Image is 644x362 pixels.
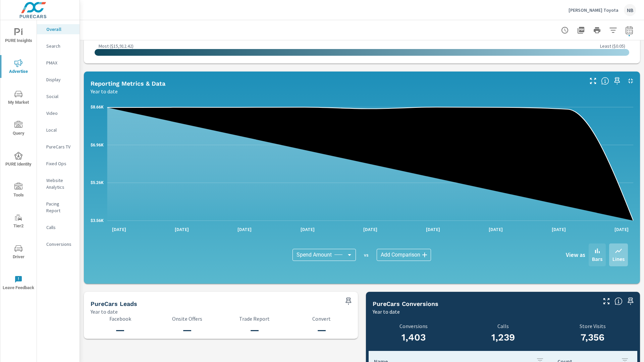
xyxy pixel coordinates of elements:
h3: — [158,324,217,336]
div: Local [37,125,79,135]
p: [DATE] [170,226,194,233]
p: [PERSON_NAME] Toyota [569,7,619,13]
button: Make Fullscreen [588,76,598,86]
span: My Market [2,90,35,106]
p: Conversions [373,323,454,329]
span: Save this to your personalized report [625,296,636,307]
p: Calls [46,224,74,231]
button: Select Date Range [623,24,636,37]
div: Pacing Report [37,199,79,216]
div: Social [37,91,79,101]
p: Search [46,43,74,49]
span: Save this to your personalized report [612,76,623,86]
text: $6.96K [91,143,104,147]
span: PURE Identity [2,152,35,168]
span: Save this to your personalized report [343,296,354,307]
div: PureCars TV [37,142,79,152]
p: Fixed Ops [46,160,74,167]
p: Bars [592,255,602,263]
p: [DATE] [547,226,571,233]
p: Trade Report [225,316,284,322]
p: [DATE] [484,226,507,233]
text: $8.66K [91,105,104,109]
button: "Export Report to PDF" [574,24,588,37]
button: Apply Filters [606,24,620,37]
p: [DATE] [421,226,445,233]
h6: View as [566,252,585,258]
div: Search [37,41,79,51]
p: Website Analytics [46,177,74,190]
p: [DATE] [107,226,131,233]
div: Display [37,75,79,85]
p: PMAX [46,59,74,66]
p: Year to date [91,87,118,95]
span: Leave Feedback [2,275,35,292]
h5: PureCars Leads [91,300,137,307]
div: Conversions [37,239,79,249]
p: [DATE] [610,226,633,233]
p: Calls [462,323,544,329]
h3: 7,356 [548,332,637,343]
span: Understand performance data overtime and see how metrics compare to each other. [601,77,609,85]
p: Convert [292,316,351,322]
h5: PureCars Conversions [373,300,438,307]
h3: — [91,324,150,336]
button: Minimize Widget [625,76,636,86]
p: Most ( $15,912.42 ) [99,43,133,49]
span: Driver [2,244,35,261]
p: Pacing Report [46,200,74,214]
text: $3.56K [91,218,104,223]
div: Fixed Ops [37,159,79,169]
div: Video [37,108,79,118]
p: Display [46,76,74,83]
div: PMAX [37,58,79,68]
p: Local [46,127,74,133]
p: Least ( $0.05 ) [600,43,625,49]
p: [DATE] [359,226,382,233]
button: Print Report [590,24,604,37]
h5: Reporting Metrics & Data [91,80,165,87]
h3: 1,403 [373,332,454,343]
span: Spend Amount [297,252,332,258]
text: $5.26K [91,180,104,185]
span: Tier2 [2,214,35,230]
div: nav menu [0,20,37,298]
p: Store Visits [548,323,637,329]
p: [DATE] [296,226,319,233]
span: PURE Insights [2,28,35,45]
h3: — [225,324,284,336]
h3: — [292,324,351,336]
h3: 1,239 [462,332,544,343]
div: Calls [37,222,79,232]
div: Website Analytics [37,175,79,192]
span: Advertise [2,59,35,76]
p: Overall [46,26,74,33]
div: Spend Amount [292,249,356,261]
p: Facebook [91,316,150,322]
span: Tools [2,183,35,199]
button: Make Fullscreen [601,296,612,307]
p: Onsite Offers [158,316,217,322]
span: Query [2,121,35,137]
div: NB [624,4,636,16]
p: Year to date [91,308,118,316]
p: Video [46,110,74,117]
p: Year to date [373,308,400,316]
span: Add Comparison [381,252,420,258]
p: Lines [612,255,625,263]
p: [DATE] [233,226,256,233]
p: Conversions [46,241,74,247]
span: Understand conversion over the selected time range. [614,297,623,305]
div: Add Comparison [377,249,431,261]
p: vs [356,252,377,258]
p: PureCars TV [46,143,74,150]
p: Social [46,93,74,100]
div: Overall [37,24,79,34]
